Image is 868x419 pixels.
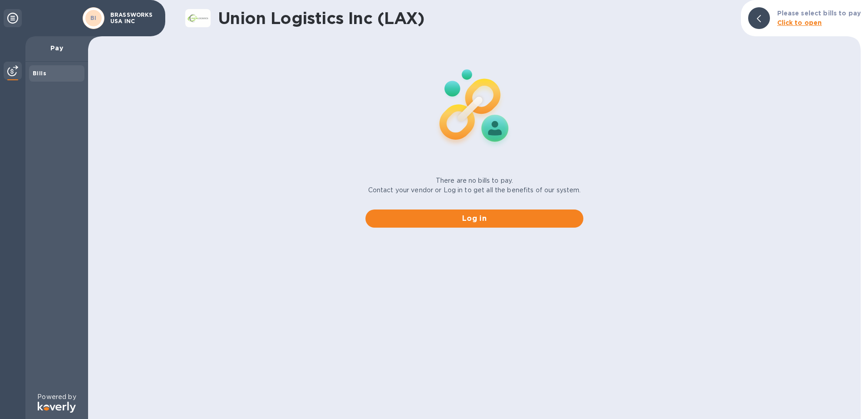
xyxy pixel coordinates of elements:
p: There are no bills to pay. Contact your vendor or Log in to get all the benefits of our system. [368,176,581,195]
p: Pay [33,44,81,53]
b: Please select bills to pay [777,10,861,17]
p: Powered by [37,392,76,402]
h1: Union Logistics Inc (LAX) [218,9,734,28]
b: Click to open [777,19,822,26]
p: BRASSWORKS USA INC [110,12,156,24]
span: Log in [373,213,576,224]
b: BI [90,15,97,21]
img: Logo [38,402,76,413]
b: Bills [33,70,46,77]
button: Log in [365,209,583,228]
